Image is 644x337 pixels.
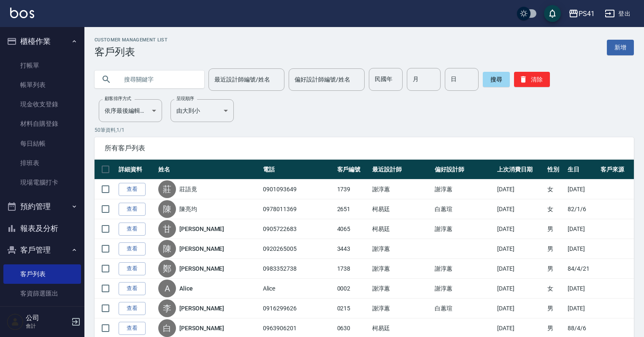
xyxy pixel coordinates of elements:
[26,322,69,330] p: 會計
[335,219,371,239] td: 4065
[158,220,176,238] div: 甘
[495,239,545,259] td: [DATE]
[370,219,433,239] td: 柯易廷
[95,46,168,58] h3: 客戶列表
[495,219,545,239] td: [DATE]
[3,264,81,284] a: 客戶列表
[3,95,81,114] a: 現金收支登錄
[566,179,598,199] td: [DATE]
[370,179,433,199] td: 謝淳蕙
[433,279,495,299] td: 謝淳蕙
[565,5,598,22] button: PS41
[495,199,545,219] td: [DATE]
[170,99,234,122] div: 由大到小
[335,199,371,219] td: 2651
[545,199,566,219] td: 女
[7,313,24,330] img: Person
[566,279,598,299] td: [DATE]
[158,240,176,258] div: 陳
[433,199,495,219] td: 白蕙瑄
[545,259,566,279] td: 男
[495,279,545,299] td: [DATE]
[3,284,81,303] a: 客資篩選匯出
[95,37,168,43] h2: Customer Management List
[261,259,335,279] td: 0983352738
[335,299,371,318] td: 0215
[119,242,146,255] a: 查看
[261,299,335,318] td: 0916299626
[3,196,81,217] button: 預約管理
[335,239,371,259] td: 3443
[433,259,495,279] td: 謝淳蕙
[261,160,335,179] th: 電話
[335,259,371,279] td: 1738
[179,185,197,193] a: 莊語竟
[495,299,545,318] td: [DATE]
[179,324,224,332] a: [PERSON_NAME]
[99,99,162,122] div: 依序最後編輯時間
[370,259,433,279] td: 謝淳蕙
[3,303,81,323] a: 卡券管理
[545,179,566,199] td: 女
[495,160,545,179] th: 上次消費日期
[158,260,176,277] div: 鄭
[433,219,495,239] td: 謝淳蕙
[3,56,81,75] a: 打帳單
[105,144,624,152] span: 所有客戶列表
[566,199,598,219] td: 82/1/6
[566,259,598,279] td: 84/4/21
[119,282,146,295] a: 查看
[95,126,634,134] p: 50 筆資料, 1 / 1
[179,304,224,313] a: [PERSON_NAME]
[26,314,69,322] h5: 公司
[3,217,81,239] button: 報表及分析
[433,160,495,179] th: 偏好設計師
[3,30,81,52] button: 櫃檯作業
[3,153,81,173] a: 排班表
[156,160,261,179] th: 姓名
[545,160,566,179] th: 性別
[545,219,566,239] td: 男
[370,199,433,219] td: 柯易廷
[495,179,545,199] td: [DATE]
[261,279,335,299] td: Alice
[544,5,561,22] button: save
[433,179,495,199] td: 謝淳蕙
[566,160,598,179] th: 生日
[3,173,81,192] a: 現場電腦打卡
[158,200,176,218] div: 陳
[545,239,566,259] td: 男
[158,180,176,198] div: 莊
[3,75,81,95] a: 帳單列表
[335,179,371,199] td: 1739
[176,95,194,102] label: 呈現順序
[118,68,198,91] input: 搜尋關鍵字
[158,299,176,317] div: 李
[158,280,176,297] div: A
[566,219,598,239] td: [DATE]
[433,299,495,318] td: 白蕙瑄
[119,203,146,216] a: 查看
[261,179,335,199] td: 0901093649
[335,279,371,299] td: 0002
[579,8,595,19] div: PS41
[116,160,156,179] th: 詳細資料
[566,299,598,318] td: [DATE]
[179,205,197,213] a: 陳亮均
[514,72,550,87] button: 清除
[10,8,34,18] img: Logo
[179,284,193,293] a: Alice
[261,199,335,219] td: 0978011369
[370,299,433,318] td: 謝淳蕙
[119,302,146,315] a: 查看
[119,262,146,275] a: 查看
[105,95,131,102] label: 顧客排序方式
[370,279,433,299] td: 謝淳蕙
[119,223,146,236] a: 查看
[545,299,566,318] td: 男
[179,245,224,253] a: [PERSON_NAME]
[261,239,335,259] td: 0920265005
[3,239,81,261] button: 客戶管理
[598,160,634,179] th: 客戶來源
[566,239,598,259] td: [DATE]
